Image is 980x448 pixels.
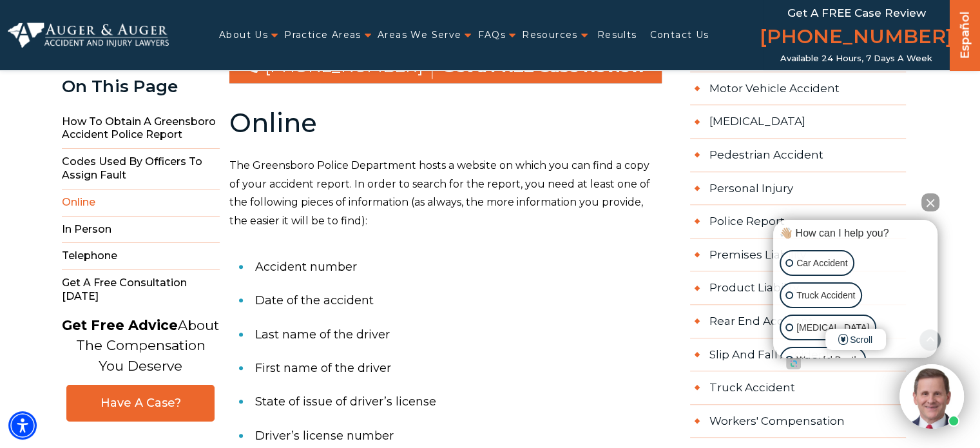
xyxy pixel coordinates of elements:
p: Car Accident [796,255,847,271]
span: Accident number [255,260,357,274]
a: Contact Us [649,22,709,48]
a: [MEDICAL_DATA] [690,105,906,139]
span: State of issue of driver’s license [255,394,436,409]
span: Last name of the driver [255,327,390,342]
a: Areas We Serve [378,22,462,48]
span: How to Obtain a Greensboro Accident Police Report [62,109,220,150]
div: On This Page [62,77,220,96]
span: Driver’s license number [255,429,394,443]
a: Personal Injury [690,172,906,206]
a: Pedestrian Accident [690,139,906,172]
span: Online [62,190,220,217]
div: 👋🏼 How can I help you? [776,226,934,240]
img: Auger & Auger Accident and Injury Lawyers Logo [8,23,169,47]
span: The Greensboro Police Department hosts a website on which you can find a copy of your accident re... [229,159,650,227]
span: In Person [62,217,220,244]
span: Available 24 Hours, 7 Days a Week [780,54,932,64]
a: About Us [219,22,268,48]
a: Results [597,22,637,48]
a: Motor Vehicle Accident [690,72,906,106]
a: Resources [522,22,578,48]
p: [MEDICAL_DATA] [796,320,869,336]
a: Rear End Accident [690,305,906,338]
span: Date of the accident [255,293,374,307]
span: Telephone [62,243,220,270]
img: Intaker widget Avatar [899,364,964,429]
a: Practice Areas [284,22,361,48]
a: Open intaker chat [786,358,801,369]
strong: Get Free Advice [62,317,178,333]
a: [PHONE_NUMBER] [760,23,953,54]
p: Wrongful Death [796,352,859,368]
a: Slip And Fall Accident [690,338,906,372]
a: Product Liability [690,271,906,305]
div: Accessibility Menu [8,411,37,440]
a: Workers' Compensation [690,405,906,438]
a: Police Report [690,205,906,239]
a: Truck Accident [690,371,906,405]
b: Online [229,107,317,139]
button: Close Intaker Chat Widget [921,193,939,211]
a: Have A Case? [66,385,215,422]
a: FAQs [477,22,506,48]
span: Have A Case? [80,396,201,411]
span: Get a Free Consultation [DATE] [62,270,220,310]
p: Truck Accident [796,287,855,304]
a: Premises Liability [690,239,906,272]
span: First name of the driver [255,361,391,375]
span: Get a FREE Case Review [787,6,926,19]
span: Scroll [825,329,886,350]
span: Codes Used By Officers to Assign Fault [62,149,220,190]
p: About The Compensation You Deserve [62,315,219,376]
